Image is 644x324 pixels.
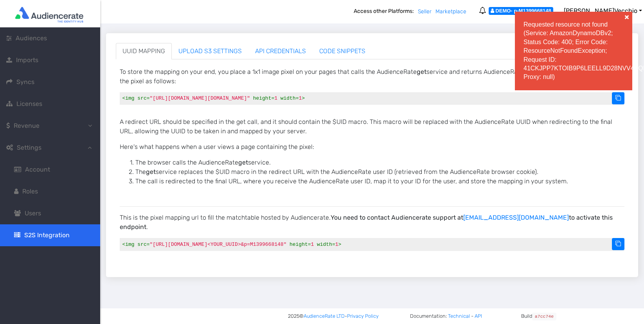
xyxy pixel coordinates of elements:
span: < [122,95,125,101]
span: 1 [311,242,314,247]
a: Technical [448,313,470,319]
span: > [338,242,341,247]
code: a7cc74e [532,313,556,320]
span: Users [25,209,41,217]
span: Documentation: - [410,312,482,320]
span: img [125,95,134,101]
span: width [281,95,296,101]
a: AudienceRate LTD [304,312,345,320]
span: 1 [299,95,302,101]
span: Audiences [16,34,47,42]
span: [PERSON_NAME] Vecchio [564,7,637,14]
span: Syncs [16,78,34,86]
b: You need to contact Audiencerate support at to activate this endpoint [120,214,613,231]
a: UPLOAD S3 SETTINGS [172,43,248,59]
iframe: JSD widget [640,320,644,324]
span: src [137,95,146,101]
li: The browser calls the AudienceRate service. [135,158,624,167]
li: The service replaces the $UID macro in the redirect URL with the AudienceRate user ID (retrieved ... [135,167,624,177]
span: "[URL][DOMAIN_NAME]<YOUR_UUID>&p=M1399668148" [149,242,286,247]
span: = [271,95,274,101]
span: Licenses [16,100,42,107]
p: To store the mapping on your end, you place a 1x1 image pixel on your pages that calls the Audien... [120,67,624,86]
a: Privacy Policy [347,312,379,320]
span: = [332,242,335,247]
div: Masquerading as: DEMO [489,7,553,15]
span: Account [25,166,50,173]
strong: get [146,168,156,175]
span: Build [521,312,556,320]
div: Requested resource not found (Service: AmazonDynamoDBv2; Status Code: 400; Error Code: ResourceNo... [523,20,624,82]
span: Revenue [14,122,40,129]
span: > [302,95,305,101]
span: height [253,95,272,101]
span: = [296,95,299,101]
span: 1 [274,95,277,101]
span: width [317,242,332,247]
span: height [290,242,308,247]
span: Settings [17,144,41,151]
span: = [147,242,150,247]
span: = [308,242,311,247]
a: API CREDENTIALS [248,43,313,59]
a: CODE SNIPPETS [313,43,372,59]
p: A redirect URL should be specified in the get call, and it should contain the $UID macro. This ma... [120,117,624,136]
span: 1 [335,242,338,247]
span: < [122,242,125,247]
strong: get [417,68,426,75]
b: Access other Platforms: [354,7,418,19]
strong: get [238,159,248,166]
p: Here's what happens when a user views a page containing the pixel: [120,142,624,152]
a: Marketplace [435,8,466,15]
a: [EMAIL_ADDRESS][DOMAIN_NAME] [463,214,569,221]
span: = [147,95,150,101]
a: Seller [418,8,432,15]
p: This is the pixel mapping url to fill the matchtable hosted by Audiencerate. . [120,213,624,232]
span: "[URL][DOMAIN_NAME][DOMAIN_NAME]" [149,95,250,101]
span: Roles [22,188,38,195]
span: Imports [16,56,38,64]
a: API [475,313,482,319]
span: img [125,242,134,247]
span: src [137,242,146,247]
a: UUID MAPPING [116,43,172,59]
li: The call is redirected to the final URL, where you receive the AudienceRate user ID, map it to yo... [135,177,624,186]
span: S2S Integration [24,231,70,239]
